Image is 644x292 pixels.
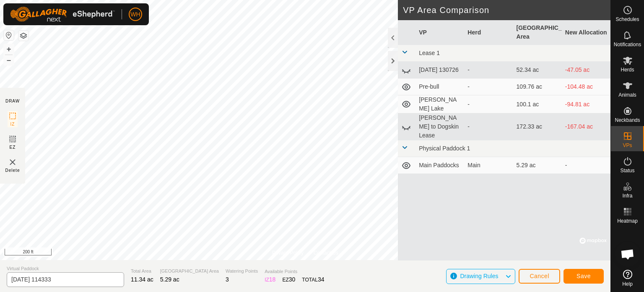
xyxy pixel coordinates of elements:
[513,157,562,174] td: 5.29 ac
[618,92,636,97] span: Animals
[131,268,153,275] span: Total Area
[622,193,632,198] span: Infra
[415,20,464,45] th: VP
[519,269,560,284] button: Cancel
[18,31,29,41] button: Map Layers
[226,268,258,275] span: Watering Points
[10,121,15,127] span: IZ
[467,100,509,109] div: -
[226,276,229,283] span: 3
[562,79,610,95] td: -104.48 ac
[530,273,549,279] span: Cancel
[5,167,20,174] span: Delete
[10,144,16,150] span: EZ
[160,268,219,275] span: [GEOGRAPHIC_DATA] Area
[282,275,295,284] div: EZ
[10,7,115,22] img: Gallagher Logo
[615,118,640,123] span: Neckbands
[131,276,153,283] span: 11.34 ac
[265,268,324,275] span: Available Points
[513,62,562,79] td: 52.34 ac
[464,20,513,45] th: Herd
[289,276,296,283] span: 30
[615,242,640,267] a: Open chat
[467,82,509,91] div: -
[415,79,464,95] td: Pre-bull
[615,17,639,22] span: Schedules
[4,30,14,40] button: Reset Map
[160,276,179,283] span: 5.29 ac
[269,276,276,283] span: 18
[513,79,562,95] td: 109.76 ac
[8,157,18,167] img: VP
[4,44,14,54] button: +
[467,122,509,131] div: -
[265,275,275,284] div: IZ
[314,249,338,257] a: Contact Us
[272,249,304,257] a: Privacy Policy
[576,273,591,279] span: Save
[562,113,610,140] td: -167.04 ac
[621,67,634,72] span: Herds
[415,157,464,174] td: Main Paddocks
[614,42,641,47] span: Notifications
[460,273,498,279] span: Drawing Rules
[318,276,325,283] span: 34
[622,281,633,287] span: Help
[562,95,610,113] td: -94.81 ac
[623,143,632,148] span: VPs
[415,62,464,79] td: [DATE] 130726
[4,55,14,65] button: –
[562,157,610,174] td: -
[415,95,464,113] td: [PERSON_NAME] Lake
[415,113,464,140] td: [PERSON_NAME] to Dogskin Lease
[403,5,610,15] h2: VP Area Comparison
[130,10,140,19] span: WH
[302,275,324,284] div: TOTAL
[620,168,634,173] span: Status
[513,95,562,113] td: 100.1 ac
[419,50,440,56] span: Lease 1
[467,66,509,74] div: -
[617,218,638,224] span: Heatmap
[419,145,470,152] span: Physical Paddock 1
[562,62,610,79] td: -47.05 ac
[513,113,562,140] td: 172.33 ac
[562,20,610,45] th: New Allocation
[513,20,562,45] th: [GEOGRAPHIC_DATA] Area
[5,98,20,104] div: DRAW
[563,269,604,284] button: Save
[611,266,644,290] a: Help
[467,161,509,170] div: Main
[7,265,124,272] span: Virtual Paddock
